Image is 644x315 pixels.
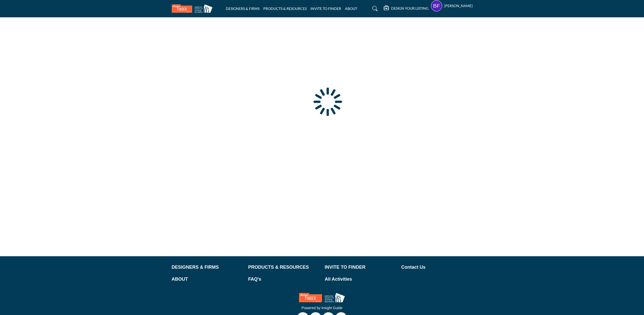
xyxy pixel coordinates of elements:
a: INVITE TO FINDER [325,264,396,271]
a: Powered by Insight Guide [302,306,342,310]
a: FAQ's [248,276,319,283]
h5: DESIGN YOUR LISTING [391,6,428,11]
button: Show hide supplier dropdown [431,0,442,11]
a: Search [367,5,381,13]
a: PRODUCTS & RESOURCES [248,264,319,271]
div: DESIGN YOUR LISTING [384,6,428,12]
a: ABOUT [345,6,357,11]
a: PRODUCTS & RESOURCES [263,6,307,11]
img: Site Logo [172,4,215,13]
h5: [PERSON_NAME] [444,3,473,8]
img: No Site Logo [299,293,345,302]
a: Contact Us [401,264,473,271]
a: DESIGNERS & FIRMS [226,6,259,11]
a: ABOUT [172,276,243,283]
a: All Activities [325,276,396,283]
a: DESIGNERS & FIRMS [172,264,243,271]
a: INVITE TO FINDER [311,6,341,11]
